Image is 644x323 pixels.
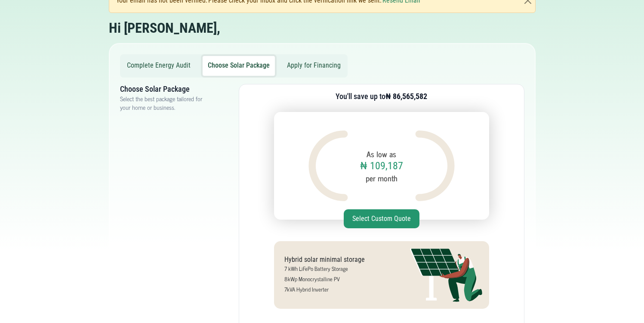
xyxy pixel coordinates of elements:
[284,264,348,273] small: 7 kWh LiFePo Battery Storage
[203,56,275,76] button: Choose Solar Package
[284,255,393,264] h5: Hybrid solar minimal storage
[284,274,340,283] small: 8kWp Monocrystalline PV
[336,91,427,102] h3: You'll save up to
[367,148,396,160] small: As low as
[308,130,348,201] img: Design asset
[282,56,346,76] button: Apply for Financing
[122,56,196,76] button: Complete Energy Audit
[385,92,427,101] b: ₦ 86,565,582
[366,172,397,184] small: per month
[360,160,403,172] h1: ₦ 109,187
[120,94,211,112] p: Select the best package tailored for your home or business.
[284,285,329,294] small: 7kVA Hybrid Inverter
[344,209,419,228] button: Select Custom Quote
[410,248,482,302] img: Solar system illustration
[415,130,455,201] img: Design asset
[120,84,211,94] h3: Choose Solar Package
[109,20,220,36] h2: Hi [PERSON_NAME],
